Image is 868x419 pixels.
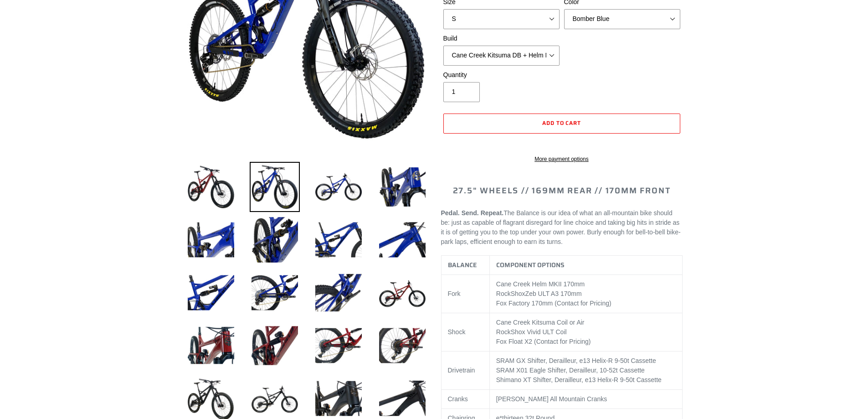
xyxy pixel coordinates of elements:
img: Load image into Gallery viewer, BALANCE - Complete Bike [186,321,236,371]
td: Shock [441,313,489,352]
label: Build [443,34,560,43]
img: Load image into Gallery viewer, BALANCE - Complete Bike [313,268,364,318]
img: Load image into Gallery viewer, BALANCE - Complete Bike [186,215,236,265]
img: Load image into Gallery viewer, BALANCE - Complete Bike [250,321,300,371]
a: More payment options [443,155,680,163]
span: Cane Creek Helm MKII 170mm [496,280,585,288]
td: Fork [441,275,489,313]
td: SRAM GX Shifter, Derailleur, e13 Helix-R 9-50t Cassette SRAM X01 Eagle Shifter, Derailleur, 10-52... [489,352,682,390]
button: Add to cart [443,114,680,134]
img: Load image into Gallery viewer, BALANCE - Complete Bike [313,321,364,371]
p: Cane Creek Kitsuma Coil or Air RockShox Vivid ULT Coil Fox Float X2 (Contact for Pricing) [496,318,676,347]
td: Cranks [441,390,489,409]
img: Load image into Gallery viewer, BALANCE - Complete Bike [186,162,236,212]
img: Load image into Gallery viewer, BALANCE - Complete Bike [377,215,427,265]
img: Load image into Gallery viewer, BALANCE - Complete Bike [250,162,300,212]
td: [PERSON_NAME] All Mountain Cranks [489,390,682,409]
th: COMPONENT OPTIONS [489,256,682,275]
img: Load image into Gallery viewer, BALANCE - Complete Bike [313,162,364,212]
img: Load image into Gallery viewer, BALANCE - Complete Bike [377,321,427,371]
img: Load image into Gallery viewer, BALANCE - Complete Bike [377,162,427,212]
img: Load image into Gallery viewer, BALANCE - Complete Bike [377,268,427,318]
img: Load image into Gallery viewer, BALANCE - Complete Bike [250,215,300,265]
th: BALANCE [441,256,489,275]
img: Load image into Gallery viewer, BALANCE - Complete Bike [186,268,236,318]
label: Quantity [443,70,560,80]
img: Load image into Gallery viewer, BALANCE - Complete Bike [313,215,364,265]
img: Load image into Gallery viewer, BALANCE - Complete Bike [250,268,300,318]
td: Drivetrain [441,352,489,390]
b: Pedal. Send. Repeat. [441,209,504,217]
span: Zeb ULT A3 170 [525,290,571,297]
td: RockShox mm Fox Factory 170mm (Contact for Pricing) [489,275,682,313]
p: The Balance is our idea of what an all-mountain bike should be: just as capable of flagrant disre... [441,208,683,247]
span: Add to cart [542,119,581,127]
h2: 27.5" WHEELS // 169MM REAR // 170MM FRONT [441,186,683,196]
